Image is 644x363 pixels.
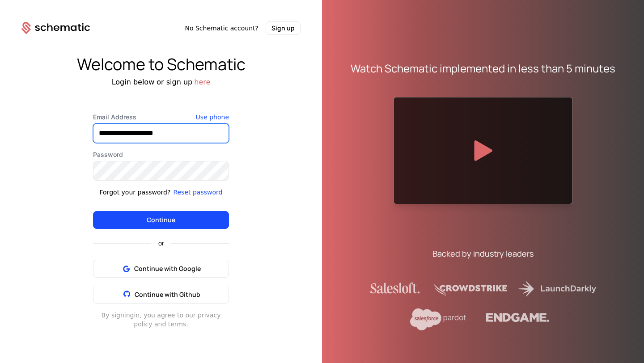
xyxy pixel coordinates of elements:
span: or [151,240,171,246]
label: Email Address [93,113,229,122]
label: Password [93,150,229,159]
a: terms [168,321,186,328]
button: Continue with Github [93,285,229,304]
button: Continue with Google [93,260,229,278]
button: Use phone [196,113,229,122]
a: policy [134,321,152,328]
div: Watch Schematic implemented in less than 5 minutes [351,61,615,76]
button: Continue [93,211,229,229]
button: Sign up [266,21,301,35]
span: No Schematic account? [185,24,258,33]
span: Continue with Github [135,290,200,299]
div: Backed by industry leaders [432,247,534,260]
span: Continue with Google [134,264,201,273]
div: By signing in , you agree to our privacy and . [93,311,229,329]
button: here [194,77,210,88]
div: Forgot your password? [100,188,171,197]
button: Reset password [173,188,222,197]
